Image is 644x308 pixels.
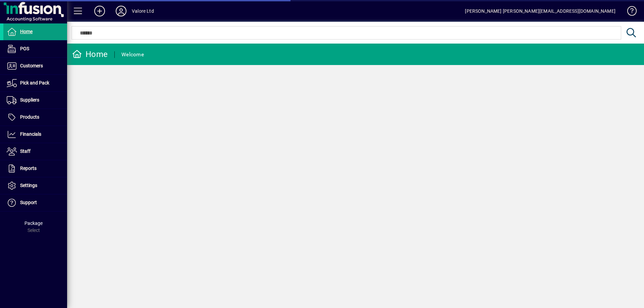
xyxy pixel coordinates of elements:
[465,6,615,16] div: [PERSON_NAME] [PERSON_NAME][EMAIL_ADDRESS][DOMAIN_NAME]
[132,6,154,16] div: Valore Ltd
[622,1,636,23] a: Knowledge Base
[121,49,144,60] div: Welcome
[3,194,67,211] a: Support
[72,49,108,60] div: Home
[110,5,132,17] button: Profile
[3,75,67,91] a: Pick and Pack
[20,46,29,51] span: POS
[3,126,67,143] a: Financials
[3,143,67,160] a: Staff
[20,200,37,205] span: Support
[20,114,39,120] span: Products
[3,41,67,57] a: POS
[20,148,31,154] span: Staff
[20,97,39,103] span: Suppliers
[89,5,110,17] button: Add
[3,177,67,194] a: Settings
[20,29,33,34] span: Home
[20,131,41,137] span: Financials
[20,63,43,68] span: Customers
[3,92,67,109] a: Suppliers
[3,58,67,74] a: Customers
[3,109,67,126] a: Products
[20,183,37,188] span: Settings
[3,160,67,177] a: Reports
[20,166,37,171] span: Reports
[24,221,43,226] span: Package
[20,80,49,85] span: Pick and Pack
